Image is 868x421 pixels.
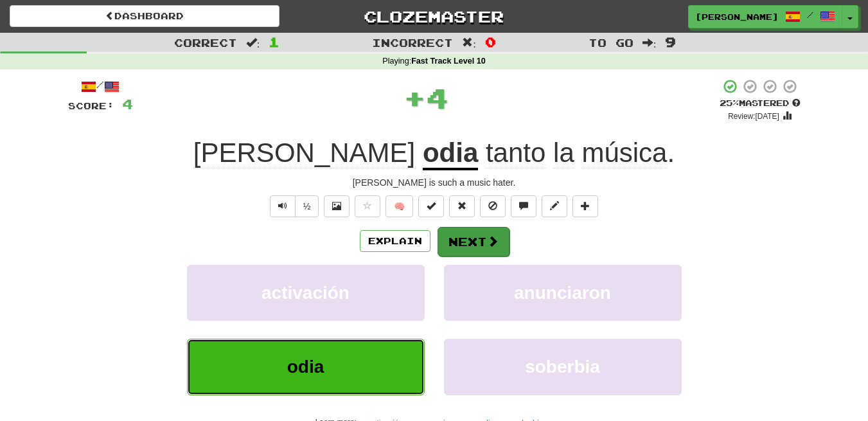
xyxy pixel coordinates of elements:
[187,339,425,395] button: odia
[68,176,801,189] div: [PERSON_NAME] is such a music hater.
[449,195,475,217] button: Reset to 0% Mastered (alt+r)
[572,195,598,217] button: Add to collection (alt+a)
[720,98,801,109] div: Mastered
[720,98,739,108] span: 25 %
[581,138,667,168] span: música
[462,37,476,48] span: :
[10,5,279,27] a: Dashboard
[542,195,567,217] button: Edit sentence (alt+d)
[187,265,425,321] button: activación
[486,138,545,168] span: tanto
[480,195,506,217] button: Ignore sentence (alt+i)
[385,195,413,217] button: 🧠
[287,357,324,377] span: odia
[511,195,536,217] button: Discuss sentence (alt+u)
[665,34,676,49] span: 9
[807,10,813,19] span: /
[269,34,279,49] span: 1
[444,265,682,321] button: anunciaron
[695,11,779,22] span: [PERSON_NAME]
[553,138,574,168] span: la
[438,227,509,256] button: Next
[426,82,448,114] span: 4
[485,34,496,49] span: 0
[728,112,779,121] small: Review: [DATE]
[193,138,415,168] span: [PERSON_NAME]
[688,5,842,28] a: [PERSON_NAME] /
[68,100,114,111] span: Score:
[411,57,486,66] strong: Fast Track Level 10
[261,283,350,303] span: activación
[355,195,380,217] button: Favorite sentence (alt+f)
[372,36,453,49] span: Incorrect
[324,195,350,217] button: Show image (alt+x)
[299,5,569,28] a: Clozemaster
[642,37,657,48] span: :
[403,78,426,117] span: +
[174,36,237,49] span: Correct
[525,357,600,377] span: soberbia
[444,339,682,395] button: soberbia
[267,195,319,217] div: Text-to-speech controls
[122,96,133,112] span: 4
[270,195,296,217] button: Play sentence audio (ctl+space)
[246,37,260,48] span: :
[418,195,444,217] button: Set this sentence to 100% Mastered (alt+m)
[423,138,478,170] u: odia
[295,195,319,217] button: ½
[478,138,675,168] span: .
[68,78,133,94] div: /
[589,36,633,49] span: To go
[514,283,611,303] span: anunciaron
[360,230,430,252] button: Explain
